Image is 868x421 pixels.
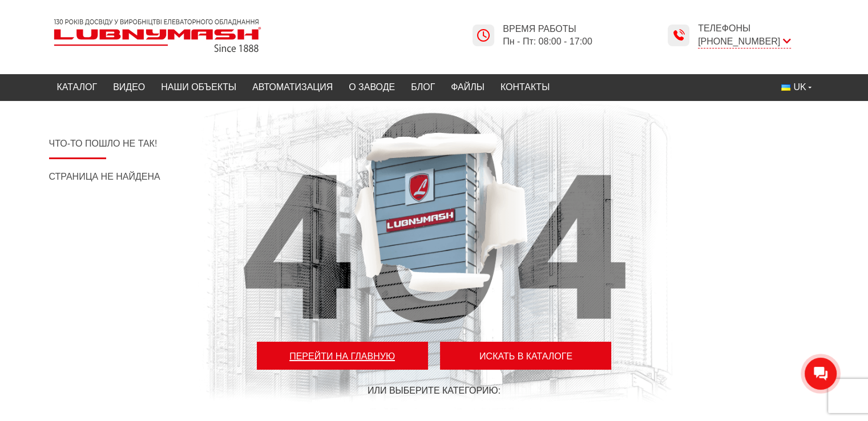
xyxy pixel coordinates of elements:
font: Видео [113,82,145,92]
font: Время работы [503,24,576,34]
font: [PHONE_NUMBER] [698,37,780,46]
a: Наши объекты [153,77,244,98]
font: Что-то пошло не так! [49,139,158,148]
a: Автоматизация [244,77,341,98]
font: Наши объекты [161,82,236,92]
font: Или выберите категорию: [368,386,500,395]
font: Перейти на главную [289,351,395,361]
button: UK [773,77,819,98]
a: Блог [403,77,443,98]
a: Контакты [492,77,558,98]
a: Каталог [49,77,106,98]
a: Видео [105,77,153,98]
a: Файлы [443,77,492,98]
font: Каталог [57,82,98,92]
img: Lubnymash [49,14,266,57]
font: Пн - Пт: 08:00 - 17:00 [503,37,592,46]
img: Украинский [781,84,790,91]
font: Контакты [500,82,550,92]
font: Файлы [451,82,485,92]
font: Страница не найдена [49,172,160,181]
img: Lubnymash time icon [672,29,685,42]
font: Блог [411,82,435,92]
font: Искать в каталоге [479,351,572,361]
font: Автоматизация [252,82,333,92]
font: Телефоны [698,23,750,33]
font: UK [793,82,806,92]
a: О заводе [341,77,403,98]
a: Перейти на главную [257,342,428,370]
a: Искать в каталоге [440,342,611,370]
img: Lubnymash time icon [477,29,490,42]
font: О заводе [349,82,395,92]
